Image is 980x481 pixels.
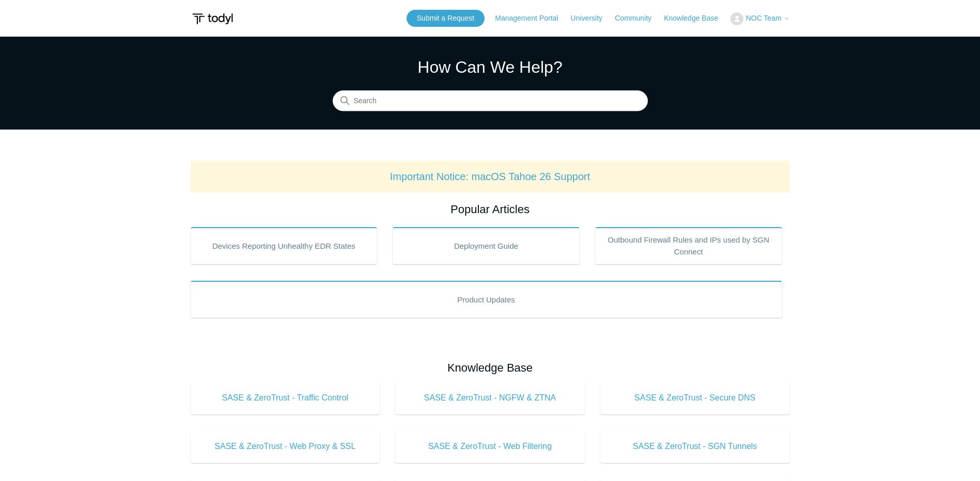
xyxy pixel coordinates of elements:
span: SASE & ZeroTrust - Web Proxy & SSL [206,440,365,453]
a: Management Portal [495,13,568,24]
span: SASE & ZeroTrust - Secure DNS [616,392,774,404]
a: Deployment Guide [393,227,580,264]
span: SASE & ZeroTrust - Web Filtering [411,440,569,453]
a: SASE & ZeroTrust - SGN Tunnels [600,430,790,463]
a: SASE & ZeroTrust - Secure DNS [600,381,790,414]
span: SASE & ZeroTrust - NGFW & ZTNA [411,392,569,404]
a: SASE & ZeroTrust - Traffic Control [191,381,380,414]
input: Search [333,91,648,111]
span: SASE & ZeroTrust - SGN Tunnels [616,440,774,453]
h2: Popular Articles [191,201,790,218]
h2: Knowledge Base [191,359,790,376]
a: SASE & ZeroTrust - Web Proxy & SSL [191,430,380,463]
a: Community [615,13,662,24]
a: SASE & ZeroTrust - Web Filtering [395,430,585,463]
a: SASE & ZeroTrust - NGFW & ZTNA [395,381,585,414]
a: Devices Reporting Unhealthy EDR States [191,227,378,264]
span: NOC Team [746,14,782,22]
span: SASE & ZeroTrust - Traffic Control [206,392,365,404]
a: Important Notice: macOS Tahoe 26 Support [390,171,590,182]
a: Outbound Firewall Rules and IPs used by SGN Connect [595,227,782,264]
button: NOC Team [730,12,789,25]
h1: How Can We Help? [333,55,648,79]
a: University [571,13,613,24]
img: Todyl Support Center Help Center home page [191,9,235,28]
a: Product Updates [191,281,782,318]
a: Knowledge Base [664,13,728,24]
a: Submit a Request [407,10,485,27]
